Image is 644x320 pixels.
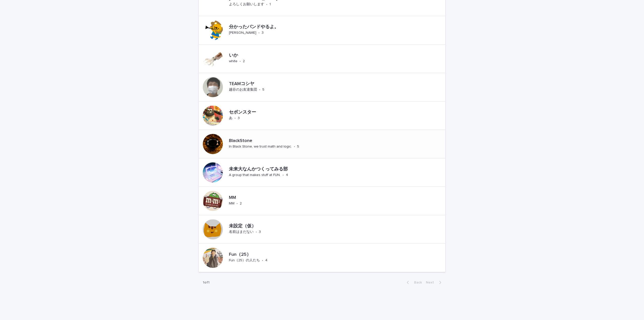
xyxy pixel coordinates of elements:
[286,173,288,177] p: 4
[283,173,284,177] p: •
[269,2,271,7] p: 1
[229,31,256,35] p: [PERSON_NAME]
[229,173,280,177] p: A group that makes stuff at FUN.
[199,276,214,289] p: 1 of 1
[258,31,260,35] p: •
[229,53,254,58] p: いか
[199,130,445,158] a: BlackStoneIn Black Stone, we trust math and logic.•5
[236,201,238,206] p: •
[229,167,347,172] p: 未来大なんかつくってみる部
[403,280,424,285] button: Back
[265,258,267,263] p: 4
[229,201,234,206] p: MM
[229,230,254,234] p: 名前はまだない
[229,2,264,7] p: よろしくお願いします
[199,244,445,272] a: Fun（25）Fun（25）の人たち•4
[294,145,295,149] p: •
[199,16,445,45] a: 分かったバンドやるよ。[PERSON_NAME]•3
[424,280,445,285] button: Next
[262,88,264,92] p: 5
[199,158,445,187] a: 未来大なんかつくってみる部A group that makes stuff at FUN.•4
[229,138,323,144] p: BlackStone
[229,81,290,87] p: TEAMコシヤ
[240,201,242,206] p: 2
[234,116,236,120] p: •
[238,116,240,120] p: 3
[266,2,267,7] p: •
[262,31,264,35] p: 3
[199,73,445,101] a: TEAMコシヤ越谷のお友達集団•5
[199,101,445,130] a: セボンスターあ•3
[229,110,267,115] p: セボンスター
[256,230,257,234] p: •
[426,281,437,284] span: Next
[199,45,445,73] a: いかwhite•2
[243,59,245,63] p: 2
[229,195,249,201] p: MM
[199,187,445,215] a: MMMM•2
[229,88,257,92] p: 越谷のお友達集団
[229,59,237,63] p: white
[229,258,260,263] p: Fun（25）の人たち
[297,145,299,149] p: 5
[262,258,263,263] p: •
[229,145,292,149] p: In Black Stone, we trust math and logic.
[229,24,313,30] p: 分かったバンドやるよ。
[259,88,260,92] p: •
[229,224,288,229] p: 未設定（仮）
[229,252,290,258] p: Fun（25）
[229,116,232,120] p: あ
[259,230,261,234] p: 3
[411,281,422,284] span: Back
[199,215,445,244] a: 未設定（仮）名前はまだない•3
[239,59,241,63] p: •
